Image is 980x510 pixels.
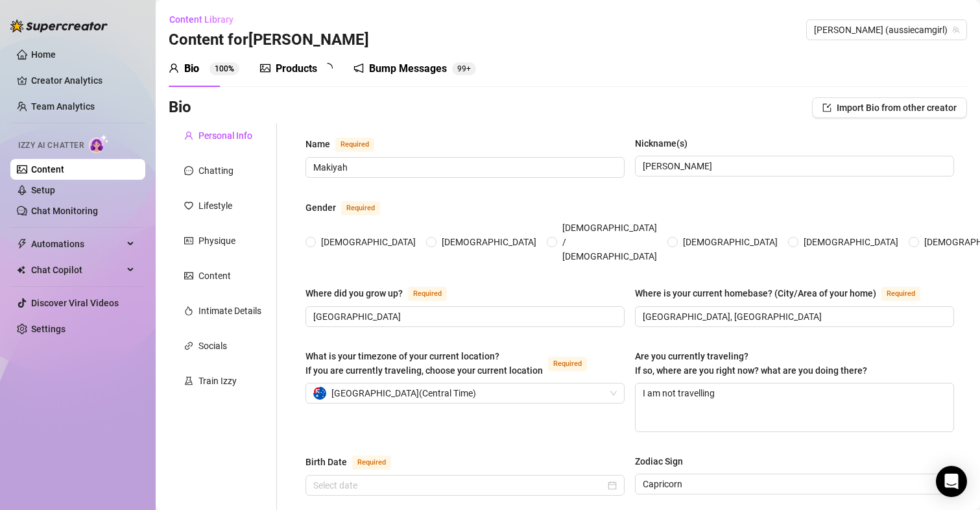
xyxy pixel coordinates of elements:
sup: 100% [209,62,239,75]
img: Chat Copilot [17,265,25,274]
label: Gender [305,200,394,215]
span: Capricorn [643,474,946,494]
span: thunderbolt [17,239,27,249]
div: Open Intercom Messenger [936,466,967,497]
h3: Bio [169,97,191,118]
span: import [822,103,831,112]
span: Required [881,287,920,301]
span: link [184,341,193,350]
span: [GEOGRAPHIC_DATA] ( Central Time ) [331,383,476,403]
label: Nickname(s) [635,136,697,151]
textarea: I am not travelling [636,383,953,431]
span: notification [353,63,364,73]
span: Import Bio from other creator [837,103,957,113]
span: Maki (aussiecamgirl) [814,20,959,40]
span: [DEMOGRAPHIC_DATA] [798,235,903,249]
div: Chatting [198,164,233,178]
span: message [184,166,193,175]
a: Content [31,164,64,175]
input: Where did you grow up? [313,310,614,324]
div: Bump Messages [369,61,447,77]
span: fire [184,306,193,315]
div: Bio [184,61,199,77]
div: Personal Info [198,128,252,143]
div: Content [198,269,231,283]
div: Name [305,137,330,151]
span: Required [341,201,380,215]
a: Team Analytics [31,101,95,112]
a: Settings [31,324,66,334]
span: user [169,63,179,73]
label: Zodiac Sign [635,454,692,468]
a: Creator Analytics [31,70,135,91]
sup: 100 [452,62,476,75]
span: loading [320,61,335,75]
label: Where is your current homebase? (City/Area of your home) [635,285,935,301]
span: picture [260,63,270,73]
div: Physique [198,234,235,248]
span: experiment [184,376,193,385]
div: Where is your current homebase? (City/Area of your home) [635,286,876,300]
div: Train Izzy [198,374,237,388]
div: Gender [305,200,336,215]
input: Birth Date [313,478,605,492]
div: Products [276,61,317,77]
span: Required [548,357,587,371]
span: [DEMOGRAPHIC_DATA] [436,235,542,249]
span: Izzy AI Chatter [18,140,84,152]
span: Automations [31,234,123,254]
a: Home [31,49,56,60]
button: Import Bio from other creator [812,97,967,118]
span: What is your timezone of your current location? If you are currently traveling, choose your curre... [305,351,543,376]
span: Required [408,287,447,301]
img: au [313,387,326,400]
span: picture [184,271,193,280]
label: Birth Date [305,454,405,470]
label: Name [305,136,388,152]
div: Zodiac Sign [635,454,683,468]
span: [DEMOGRAPHIC_DATA] / [DEMOGRAPHIC_DATA] [557,221,662,263]
div: Birth Date [305,455,347,469]
div: Lifestyle [198,199,232,213]
span: idcard [184,236,193,245]
span: [DEMOGRAPHIC_DATA] [316,235,421,249]
span: user [184,131,193,140]
a: Discover Viral Videos [31,298,119,308]
span: team [952,26,960,34]
span: Are you currently traveling? If so, where are you right now? what are you doing there? [635,351,867,376]
a: Setup [31,185,55,195]
input: Nickname(s) [643,159,944,173]
div: Socials [198,339,227,353]
div: Intimate Details [198,304,261,318]
img: AI Chatter [89,134,109,153]
span: Required [352,455,391,470]
span: Content Library [169,14,233,25]
div: Nickname(s) [635,136,687,151]
h3: Content for [PERSON_NAME] [169,30,369,51]
span: Required [335,138,374,152]
img: logo-BBDzfeDw.svg [10,19,108,32]
button: Content Library [169,9,244,30]
input: Where is your current homebase? (City/Area of your home) [643,310,944,324]
span: heart [184,201,193,210]
span: Chat Copilot [31,260,123,280]
input: Name [313,160,614,175]
span: [DEMOGRAPHIC_DATA] [678,235,783,249]
label: Where did you grow up? [305,285,461,301]
a: Chat Monitoring [31,206,98,216]
div: Where did you grow up? [305,286,403,300]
